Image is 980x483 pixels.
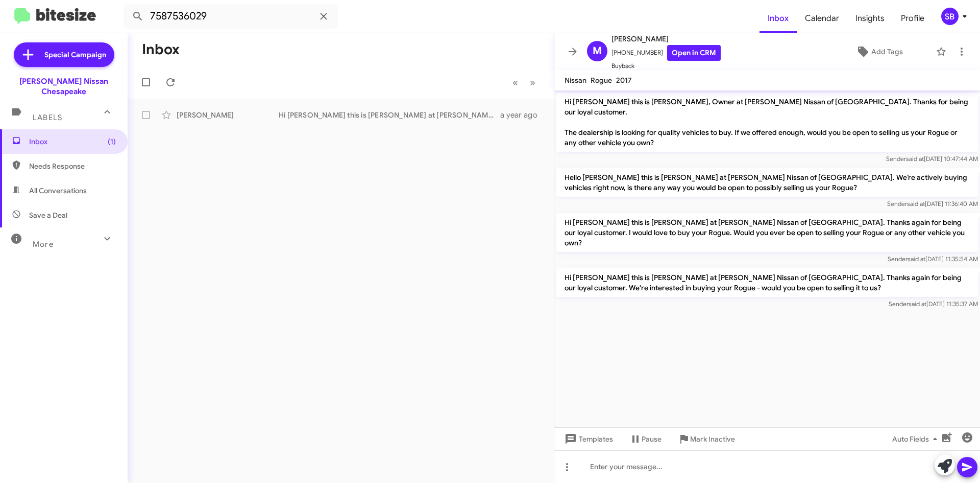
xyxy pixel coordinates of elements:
p: Hi [PERSON_NAME] this is [PERSON_NAME] at [PERSON_NAME] Nissan of [GEOGRAPHIC_DATA]. Thanks again... [556,213,978,252]
p: Hi [PERSON_NAME] this is [PERSON_NAME] at [PERSON_NAME] Nissan of [GEOGRAPHIC_DATA]. Thanks again... [556,268,978,297]
span: Templates [562,430,613,448]
span: 2017 [616,76,632,85]
div: [PERSON_NAME] [177,110,279,120]
span: « [512,76,518,89]
button: SB [933,8,969,25]
button: Pause [621,430,670,448]
nav: Page navigation example [507,72,542,93]
span: Sender [DATE] 11:36:40 AM [887,200,978,208]
span: Sender [DATE] 11:35:37 AM [889,300,978,308]
button: Templates [554,430,621,448]
span: (1) [108,136,116,147]
span: More [33,240,54,249]
span: said at [909,300,926,308]
span: Pause [642,430,661,448]
a: Profile [893,4,933,33]
span: said at [908,255,925,263]
button: Next [524,72,542,93]
a: Insights [847,4,893,33]
div: a year ago [500,110,546,120]
span: [PERSON_NAME] [611,33,721,45]
span: Sender [DATE] 11:35:54 AM [888,255,978,263]
span: Rogue [591,76,612,85]
span: Labels [33,113,62,122]
input: Search [124,4,338,29]
span: Nissan [565,76,586,85]
span: Save a Deal [29,210,67,220]
p: Hello [PERSON_NAME] this is [PERSON_NAME] at [PERSON_NAME] Nissan of [GEOGRAPHIC_DATA]. We’re act... [556,168,978,197]
button: Add Tags [826,42,931,61]
div: SB [941,8,959,25]
span: Sender [DATE] 10:47:44 AM [886,155,978,163]
span: Add Tags [871,42,903,61]
a: Calendar [797,4,847,33]
span: Needs Response [29,161,116,171]
span: All Conversations [29,186,87,196]
span: » [530,76,535,89]
button: Previous [506,72,524,93]
button: Mark Inactive [670,430,743,448]
span: said at [907,200,925,208]
a: Open in CRM [667,45,721,61]
div: Hi [PERSON_NAME] this is [PERSON_NAME] at [PERSON_NAME] Nissan of [GEOGRAPHIC_DATA]. Thanks again... [279,110,500,120]
span: said at [906,155,924,163]
a: Special Campaign [14,42,114,67]
span: M [593,43,602,59]
span: Special Campaign [44,50,106,60]
a: Inbox [759,4,797,33]
span: Inbox [29,136,116,147]
span: Auto Fields [892,430,941,448]
button: Auto Fields [884,430,949,448]
span: [PHONE_NUMBER] [611,45,721,61]
p: Hi [PERSON_NAME] this is [PERSON_NAME], Owner at [PERSON_NAME] Nissan of [GEOGRAPHIC_DATA]. Thank... [556,93,978,152]
h1: Inbox [142,41,180,58]
span: Mark Inactive [690,430,735,448]
span: Buyback [611,61,721,71]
